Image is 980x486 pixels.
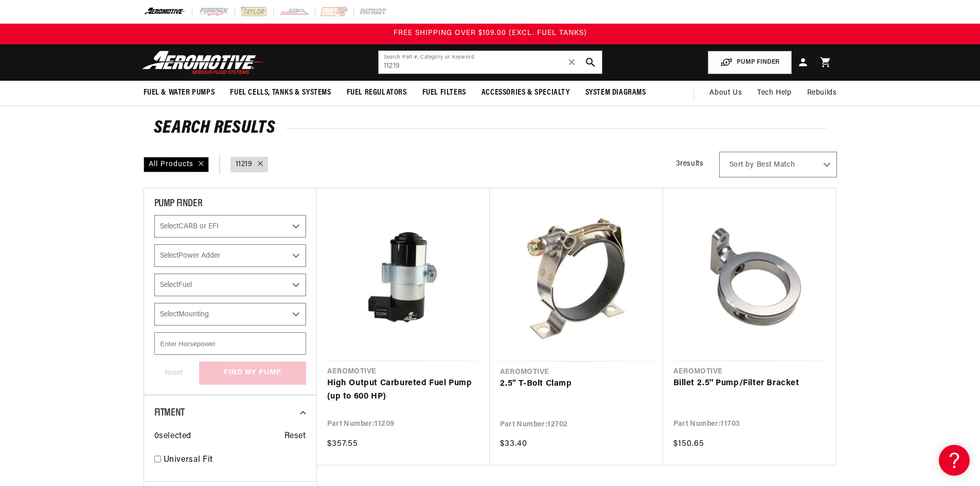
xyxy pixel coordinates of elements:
select: Sort by [719,152,837,177]
select: Mounting [154,303,306,326]
span: PUMP FINDER [154,199,203,209]
span: Rebuilds [807,87,837,99]
button: search button [579,51,602,74]
summary: Rebuilds [799,81,845,105]
img: Aeromotive [139,50,268,75]
span: Fuel Filters [422,87,466,98]
span: Fuel Cells, Tanks & Systems [230,87,331,98]
a: 11219 [236,159,253,170]
span: Accessories & Specialty [482,87,570,98]
a: 2.5" T-Bolt Clamp [500,377,653,391]
a: High Output Carbureted Fuel Pump (up to 600 HP) [327,377,479,403]
summary: Tech Help [750,81,799,105]
summary: Fuel Filters [415,81,474,105]
summary: Fuel & Water Pumps [136,81,223,105]
span: ✕ [567,54,577,70]
span: FREE SHIPPING OVER $109.00 (EXCL. FUEL TANKS) [394,29,587,37]
input: Search by Part Number, Category or Keyword [379,51,602,74]
span: Reset [284,430,306,443]
a: About Us [702,81,750,105]
span: 3 results [676,160,704,168]
button: PUMP FINDER [708,51,792,74]
summary: Fuel Cells, Tanks & Systems [222,81,338,105]
select: Power Adder [154,244,306,267]
summary: Accessories & Specialty [474,81,578,105]
span: 0 selected [154,430,191,443]
summary: Fuel Regulators [339,81,415,105]
summary: System Diagrams [578,81,654,105]
span: Tech Help [757,87,791,99]
div: All Products [144,157,209,172]
span: Fuel Regulators [347,87,407,98]
span: System Diagrams [585,87,646,98]
a: Billet 2.5'' Pump/Filter Bracket [673,377,826,390]
span: Sort by [729,160,754,170]
select: CARB or EFI [154,215,306,238]
h2: Search Results [154,120,827,137]
span: Fuel & Water Pumps [144,87,215,98]
span: Fitment [154,408,185,418]
input: Enter Horsepower [154,332,306,355]
span: About Us [709,89,742,97]
a: Universal Fit [164,454,306,467]
select: Fuel [154,274,306,296]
